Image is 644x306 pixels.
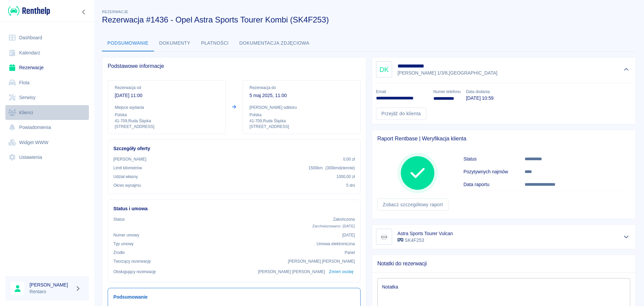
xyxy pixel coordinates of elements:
[113,205,355,212] h6: Status i umowa
[621,65,632,74] button: Ukryj szczegóły
[113,174,138,180] p: Udział własny
[115,104,219,111] p: Miejsce wydania
[258,269,325,275] p: [PERSON_NAME] [PERSON_NAME]
[5,5,50,16] a: Renthelp logo
[376,107,426,120] a: Przejdź do klienta
[113,156,146,162] p: [PERSON_NAME]
[308,165,355,171] p: 1500 km
[397,237,453,244] p: SK4F253
[113,241,133,247] p: Typ umowy
[466,95,493,102] p: [DATE] 10:59
[5,135,89,150] a: Widget WWW
[317,241,355,247] p: Umowa elektroniczna
[113,250,125,256] p: Żrodło
[343,156,355,162] p: 0,00 zł
[621,232,632,242] button: Pokaż szczegóły
[102,10,128,14] span: Rezerwacje
[113,216,125,222] p: Status
[234,35,315,51] button: Dokumentacja zdjęciowa
[108,63,361,70] span: Podstawowe informacje
[115,112,219,118] p: Polska
[115,85,219,91] p: Rezerwacja od
[5,75,89,90] a: Flota
[5,105,89,120] a: Klienci
[115,92,219,99] p: [DATE] 11:00
[342,232,355,238] p: [DATE]
[250,85,354,91] p: Rezerwacja do
[5,30,89,45] a: Dashboard
[113,182,141,188] p: Okres wynajmu
[115,118,219,124] p: 41-709 , Ruda Śląska
[464,168,525,175] h6: Pozytywnych najmów
[250,112,354,118] p: Polska
[250,118,354,124] p: 41-709 , Ruda Śląska
[113,258,151,264] p: Tworzący rezerwację
[336,174,355,180] p: 1000,00 zł
[196,35,234,51] button: Płatności
[5,90,89,105] a: Serwisy
[102,35,154,51] button: Podsumowanie
[464,156,525,162] h6: Status
[154,35,196,51] button: Dokumenty
[250,92,354,99] p: 5 maj 2025, 11:00
[250,124,354,130] p: [STREET_ADDRESS]
[5,150,89,165] a: Ustawienia
[312,224,355,228] span: Zarchiwizowano: [DATE]
[377,260,630,267] span: Notatki do rezerwacji
[5,45,89,60] a: Kalendarz
[464,181,525,188] h6: Data raportu
[328,267,355,277] button: Zmień osobę
[8,5,50,16] img: Renthelp logo
[377,230,391,244] img: Image
[397,230,453,237] h6: Astra Sports Tourer Vulcan
[113,145,355,152] h6: Szczegóły oferty
[79,8,89,16] button: Zwiń nawigację
[30,288,72,295] p: Rentaro
[113,294,355,301] h6: Podsumowanie
[250,104,354,111] p: [PERSON_NAME] odbioru
[102,15,631,25] h3: Rezerwacja #1436 - Opel Astra Sports Tourer Kombi (SK4F253)
[113,269,156,275] p: Obsługujący rezerwację
[30,281,72,288] h6: [PERSON_NAME]
[113,165,142,171] p: Limit kilometrów
[376,61,392,78] div: DK
[5,60,89,75] a: Rezerwacje
[376,89,428,95] p: Email
[466,89,493,95] p: Data dodania
[325,166,355,170] span: ( 300 km dziennie )
[346,182,355,188] p: 5 dni
[115,124,219,130] p: [STREET_ADDRESS]
[433,89,461,95] p: Numer telefonu
[113,232,139,238] p: Numer umowy
[312,216,355,222] p: Zakończona
[397,70,497,77] p: [PERSON_NAME] 1/3/8 , [GEOGRAPHIC_DATA]
[377,199,448,211] a: Zobacz szczegółowy raport
[288,258,355,264] p: [PERSON_NAME] [PERSON_NAME]
[377,135,630,142] span: Raport Rentbase | Weryfikacja klienta
[345,250,355,256] p: Panel
[5,120,89,135] a: Powiadomienia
